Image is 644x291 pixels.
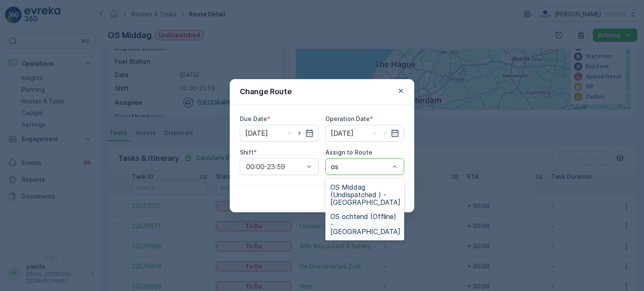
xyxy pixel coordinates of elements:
[325,149,372,156] label: Assign to Route
[240,149,254,156] label: Shift
[240,86,292,98] p: Change Route
[330,213,400,235] span: OS ochtend (Offline) - [GEOGRAPHIC_DATA]
[330,183,400,206] span: OS Middag (Undispatched ) - [GEOGRAPHIC_DATA]
[325,125,404,142] input: dd/mm/yyyy
[240,115,267,122] label: Due Date
[325,115,370,122] label: Operation Date
[240,125,319,142] input: dd/mm/yyyy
